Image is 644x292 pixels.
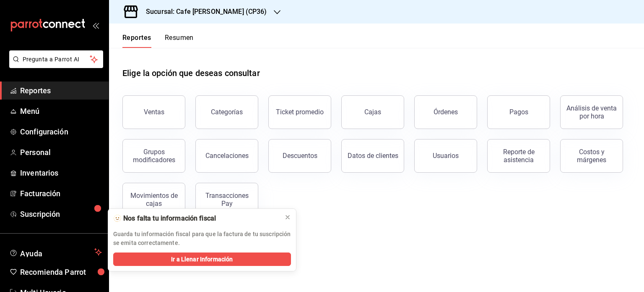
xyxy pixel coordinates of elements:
[434,108,458,116] div: Órdenes
[205,152,249,160] div: Cancelaciones
[487,95,550,129] button: Pagos
[195,139,258,173] button: Cancelaciones
[122,67,260,79] h1: Elige la opción que deseas consultar
[195,95,258,129] button: Categorías
[139,7,267,17] h3: Sucursal: Cafe [PERSON_NAME] (CP36)
[113,214,278,223] div: 🫥 Nos falta tu información fiscal
[122,139,185,173] button: Grupos modificadores
[20,188,102,199] span: Facturación
[348,152,398,160] div: Datos de clientes
[122,34,194,48] div: navigation tabs
[144,108,164,116] div: Ventas
[165,34,194,48] button: Resumen
[113,253,291,266] button: Ir a Llenar Información
[566,148,618,164] div: Costos y márgenes
[195,183,258,216] button: Transacciones Pay
[283,152,317,160] div: Descuentos
[92,22,99,29] button: open_drawer_menu
[493,148,545,164] div: Reporte de asistencia
[433,152,459,160] div: Usuarios
[9,50,103,68] button: Pregunta a Parrot AI
[509,108,528,116] div: Pagos
[20,208,102,220] span: Suscripción
[201,192,253,208] div: Transacciones Pay
[113,230,291,247] p: Guarda tu información fiscal para que la factura de tu suscripción se emita correctamente.
[122,183,185,216] button: Movimientos de cajas
[20,167,102,179] span: Inventarios
[268,139,331,173] button: Descuentos
[122,95,185,129] button: Ventas
[364,107,382,117] div: Cajas
[20,126,102,137] span: Configuración
[276,108,324,116] div: Ticket promedio
[128,148,180,164] div: Grupos modificadores
[341,139,404,173] button: Datos de clientes
[211,108,243,116] div: Categorías
[560,139,623,173] button: Costos y márgenes
[560,95,623,129] button: Análisis de venta por hora
[128,192,180,208] div: Movimientos de cajas
[171,255,233,264] span: Ir a Llenar Información
[122,34,151,48] button: Reportes
[414,139,477,173] button: Usuarios
[20,266,102,278] span: Recomienda Parrot
[566,104,618,120] div: Análisis de venta por hora
[20,105,102,117] span: Menú
[20,147,102,158] span: Personal
[20,85,102,96] span: Reportes
[6,61,103,70] a: Pregunta a Parrot AI
[341,95,404,129] a: Cajas
[20,247,91,257] span: Ayuda
[23,55,90,64] span: Pregunta a Parrot AI
[414,95,477,129] button: Órdenes
[268,95,331,129] button: Ticket promedio
[487,139,550,173] button: Reporte de asistencia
